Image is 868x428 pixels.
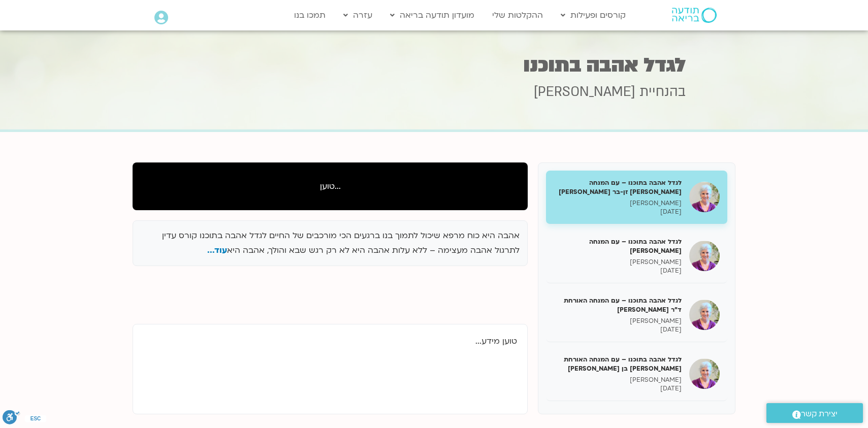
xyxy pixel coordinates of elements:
img: תודעה בריאה [672,8,717,23]
p: אהבה היא כוח מרפא שיכול לתמוך בנו ברגעים הכי מורכבים של החיים לגדל אהבה בתוכנו קורס עדין לתרגול א... [141,228,520,258]
span: בהנחיית [639,83,686,101]
p: [PERSON_NAME] [554,199,682,208]
p: [PERSON_NAME] [554,317,682,325]
p: [DATE] [554,384,682,393]
a: קורסים ופעילות [556,6,631,25]
a: עזרה [338,6,377,25]
h5: לגדל אהבה בתוכנו – עם המנחה האורחת [PERSON_NAME] בן [PERSON_NAME] [554,355,682,373]
h1: לגדל אהבה בתוכנו [183,55,686,75]
a: מועדון תודעה בריאה [385,6,479,25]
h5: לגדל אהבה בתוכנו – עם המנחה האורחת ד"ר [PERSON_NAME] [554,296,682,314]
h5: לגדל אהבה בתוכנו – עם המנחה [PERSON_NAME] [554,237,682,255]
p: [DATE] [554,208,682,216]
a: יצירת קשר [766,403,863,423]
span: [PERSON_NAME] [534,83,635,101]
span: יצירת קשר [801,407,838,421]
img: לגדל אהבה בתוכנו – עם המנחה האורחת צילה זן-בר צור [689,182,720,212]
span: עוד... [207,245,227,256]
p: [DATE] [554,267,682,275]
img: לגדל אהבה בתוכנו – עם המנחה האורחת ד"ר נועה אלבלדה [689,300,720,330]
a: ההקלטות שלי [487,6,548,25]
a: תמכו בנו [289,6,331,25]
img: לגדל אהבה בתוכנו – עם המנחה האורח ענבר בר קמה [689,241,720,271]
p: [PERSON_NAME] [554,258,682,267]
p: [DATE] [554,325,682,334]
h5: לגדל אהבה בתוכנו – עם המנחה [PERSON_NAME] זן-בר [PERSON_NAME] [554,178,682,196]
p: טוען מידע... [143,335,517,348]
p: [PERSON_NAME] [554,376,682,384]
img: לגדל אהבה בתוכנו – עם המנחה האורחת שאנייה כהן בן חיים [689,358,720,389]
